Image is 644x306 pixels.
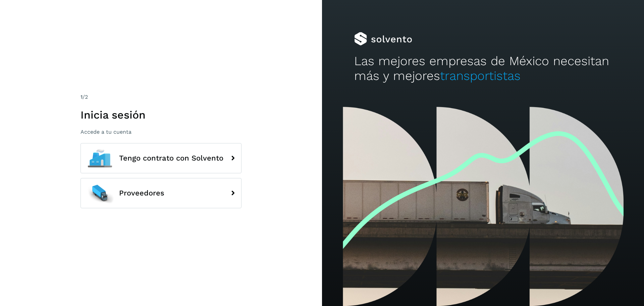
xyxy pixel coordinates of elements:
p: Accede a tu cuenta [80,129,241,135]
div: /2 [80,93,241,101]
h2: Las mejores empresas de México necesitan más y mejores [354,54,612,84]
span: transportistas [440,69,521,83]
span: Tengo contrato con Solvento [119,154,223,162]
h1: Inicia sesión [80,108,241,121]
span: 1 [80,94,83,100]
button: Tengo contrato con Solvento [80,143,241,173]
span: Proveedores [119,189,164,197]
button: Proveedores [80,178,241,208]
